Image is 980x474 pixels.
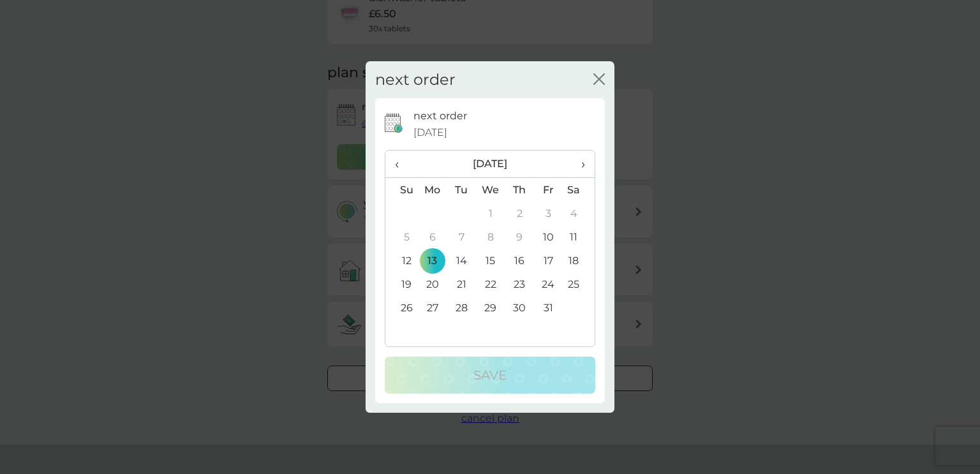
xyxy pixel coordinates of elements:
[534,296,563,320] td: 31
[473,365,507,385] p: Save
[385,357,595,394] button: Save
[593,73,605,87] button: close
[418,178,447,202] th: Mo
[563,178,595,202] th: Sa
[534,272,563,296] td: 24
[418,151,563,178] th: [DATE]
[447,296,476,320] td: 28
[476,202,505,225] td: 1
[413,108,467,124] p: next order
[395,151,408,177] span: ‹
[385,296,418,320] td: 26
[413,124,447,141] span: [DATE]
[418,249,447,272] td: 13
[563,249,595,272] td: 18
[505,225,534,249] td: 9
[476,272,505,296] td: 22
[563,225,595,249] td: 11
[534,225,563,249] td: 10
[563,272,595,296] td: 25
[447,225,476,249] td: 7
[534,178,563,202] th: Fr
[418,225,447,249] td: 6
[476,225,505,249] td: 8
[563,202,595,225] td: 4
[505,202,534,225] td: 2
[505,272,534,296] td: 23
[385,225,418,249] td: 5
[572,151,585,177] span: ›
[505,249,534,272] td: 16
[447,178,476,202] th: Tu
[385,249,418,272] td: 12
[534,202,563,225] td: 3
[476,249,505,272] td: 15
[476,178,505,202] th: We
[418,296,447,320] td: 27
[447,272,476,296] td: 21
[385,272,418,296] td: 19
[375,71,456,89] h2: next order
[534,249,563,272] td: 17
[385,178,418,202] th: Su
[505,296,534,320] td: 30
[418,272,447,296] td: 20
[505,178,534,202] th: Th
[447,249,476,272] td: 14
[476,296,505,320] td: 29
